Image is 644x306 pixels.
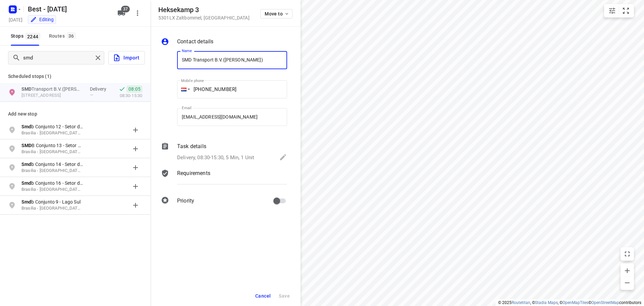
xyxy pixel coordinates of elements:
button: Fit zoom [619,4,633,17]
h5: Project date [6,16,25,24]
p: Brasilia - Federaal District, Brazilië [21,186,83,193]
div: Netherlands: + 31 [177,80,190,98]
p: Smdb Conjunto 14 - Setor de Mansões Dom Bosco Conj. 14 - Lago Sul [21,161,83,168]
div: Task detailsDelivery, 08:30-15:30, 5 Min, 1 Unit [161,142,287,163]
p: Heksekamp 3, 5301LX, Zaltbommel, NL [21,92,83,99]
p: b Conjunto 9 - Lago Sul [21,199,83,205]
p: Delivery, 08:30-15:30, 5 Min, 1 Unit [177,154,254,162]
span: Stops [11,32,42,40]
button: Cancel [253,290,273,302]
div: Contact details [161,38,287,47]
p: 08:30-15:30 [120,92,142,99]
b: SMD [21,143,32,148]
div: Routes [49,32,78,40]
h5: Rename [25,4,112,14]
svg: Edit [279,153,287,161]
p: Requirements [177,169,210,177]
p: Priority [177,197,194,205]
input: 1 (702) 123-4567 [177,80,287,98]
p: Brasilia - Federaal District, Brazilië [21,168,83,174]
p: Transport B.V.([PERSON_NAME]) [21,86,83,92]
a: Stadia Maps [535,300,558,305]
button: Import [108,51,145,64]
button: More [131,6,144,20]
p: Delivery [90,86,110,92]
span: Move to [265,11,289,16]
li: © 2025 , © , © © contributors [498,300,641,305]
p: Brasilia - Federaal District, Brazilië [21,205,83,212]
input: Add or search stops [23,53,93,63]
p: SMDB Conjunto 13 - Setor de Mansões Dom Bosco - Lago Sul [21,142,83,149]
b: Smd [21,199,31,205]
button: Map settings [605,4,619,17]
p: Contact details [177,38,213,46]
b: Smd [21,124,31,129]
button: 37 [115,6,128,20]
a: Routetitan [512,300,530,305]
a: OpenStreetMap [591,300,619,305]
p: Scheduled stops ( 1 ) [8,72,142,80]
b: Smd [21,162,31,167]
h5: Heksekamp 3 [158,6,250,14]
a: OpenMapTiles [562,300,588,305]
p: 5301LX Zaltbommel , [GEOGRAPHIC_DATA] [158,15,250,20]
p: Add new stop [8,110,142,118]
b: SMD [21,86,32,92]
span: Import [113,53,139,62]
span: 2244 [25,33,40,40]
span: — [90,92,93,97]
div: Requirements [161,169,287,189]
p: Smdb Conjunto 12 - Setor de Mansões Dom Bosco Conjunto 12 CL - Lago Sul [21,123,83,130]
p: Brasilia - Federaal District, Brazilië [21,149,83,155]
span: 36 [67,32,76,39]
svg: Done [119,86,125,92]
span: 08:05 [127,86,142,92]
p: Brasilia - Federaal District, Brazilië [21,130,83,136]
a: Import [104,51,145,64]
p: Task details [177,142,206,150]
span: Cancel [255,293,271,299]
span: 37 [121,6,130,12]
button: Move to [260,9,292,18]
p: Smdb Conjunto 16 - Setor de Mansões Dom Bosco Conjunto 16 - Lago Sul [21,180,83,186]
label: Mobile phone [181,79,204,83]
b: Smd [21,180,31,186]
div: small contained button group [604,4,634,17]
div: You are currently in edit mode. [30,16,54,23]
